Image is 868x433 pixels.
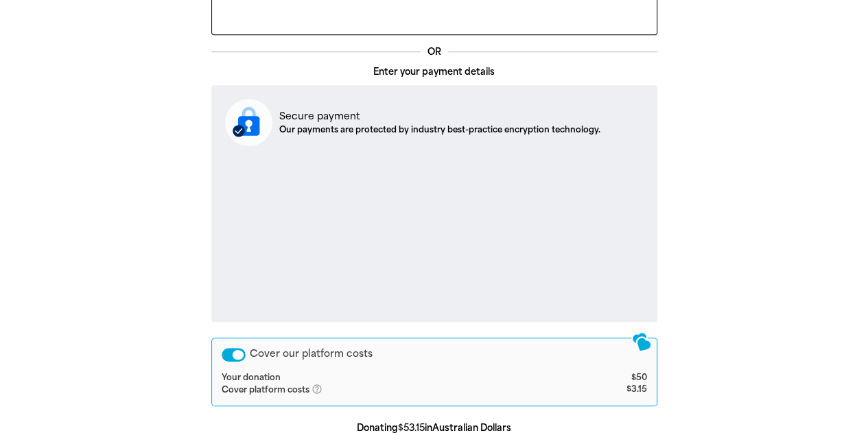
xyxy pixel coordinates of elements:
td: $50 [576,373,647,384]
td: $3.15 [576,384,647,396]
p: OR [421,45,448,59]
b: $53.15 [398,423,425,433]
p: Secure payment [279,109,600,124]
iframe: Secure payment input frame [222,157,646,310]
td: Cover platform costs [222,384,576,396]
td: Your donation [222,373,576,384]
p: Our payments are protected by industry best-practice encryption technology. [279,124,600,136]
p: Enter your payment details [211,65,657,79]
i: help_outlined [312,384,333,395]
button: Cover our platform costs [222,348,246,362]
